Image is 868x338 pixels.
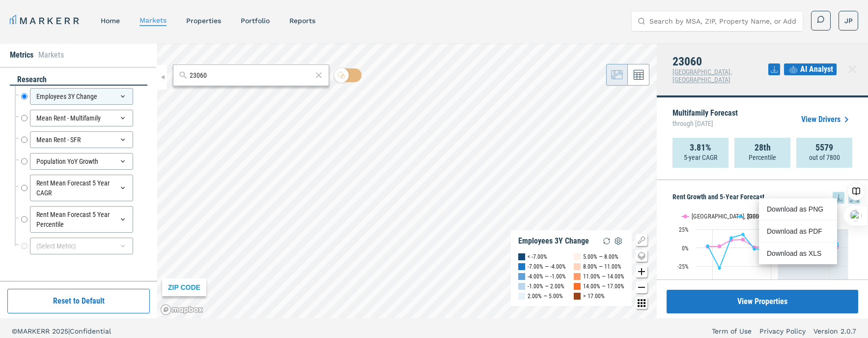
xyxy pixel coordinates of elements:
[755,143,771,153] strong: 28th
[767,204,823,214] div: Download as PNG
[636,266,647,277] button: Zoom in map button
[140,16,167,24] a: markets
[10,49,33,61] li: Metrics
[30,110,133,126] div: Mean Rent - Multifamily
[649,11,797,31] input: Search by MSA, ZIP, Property Name, or Address
[162,278,206,296] div: ZIP CODE
[800,63,833,75] span: AI Analyst
[583,252,618,262] div: 5.00% — 8.00%
[636,297,647,309] button: Other options map button
[672,68,732,84] span: [GEOGRAPHIC_DATA], [GEOGRAPHIC_DATA]
[677,263,689,270] text: -25%
[672,204,853,302] svg: Interactive chart
[601,235,613,247] img: Reload Legend
[729,236,733,240] path: Thursday, 29 Jul, 20:00, 13.42. 23060.
[583,272,624,281] div: 11.00% — 14.00%
[528,252,547,262] div: < -7.00%
[528,281,564,291] div: -1.00% — 2.00%
[636,234,647,246] button: Show/Hide Legend Map Button
[712,326,752,336] a: Term of Use
[672,192,860,204] h5: Rent Growth and 5-Year Forecast
[190,70,312,81] input: Search by MSA or ZIP Code
[186,17,221,25] a: properties
[613,235,624,247] img: Settings
[682,245,689,252] text: 0%
[718,244,722,248] path: Wednesday, 29 Jul, 20:00, 2. Richmond, VA.
[30,206,133,233] div: Rent Mean Forecast 5 Year Percentile
[30,175,133,201] div: Rent Mean Forecast 5 Year CAGR
[759,198,837,220] div: Download as PNG
[528,262,566,272] div: -7.00% — -4.00%
[767,248,823,258] div: Download as XLS
[801,114,852,125] a: View Drivers
[759,243,837,264] div: Download as XLS
[38,49,64,61] li: Markets
[583,262,621,272] div: 8.00% — 11.00%
[241,17,270,25] a: Portfolio
[839,11,858,31] button: JP
[690,143,711,153] strong: 3.81%
[749,153,776,162] p: Percentile
[30,238,133,254] div: (Select Metric)
[672,117,738,130] span: through [DATE]
[672,55,768,68] h4: 23060
[741,232,745,236] path: Friday, 29 Jul, 20:00, 17.98. 23060.
[70,327,111,335] span: Confidential
[672,204,860,302] div: Rent Growth and 5-Year Forecast. Highcharts interactive chart.
[518,236,589,246] div: Employees 3Y Change
[17,327,52,335] span: MARKERR
[289,17,315,25] a: reports
[844,16,853,26] span: JP
[30,131,133,148] div: Mean Rent - SFR
[767,226,823,236] div: Download as PDF
[672,109,738,130] p: Multifamily Forecast
[788,241,839,249] g: 23060, line 4 of 4 with 5 data points.
[583,291,605,301] div: > 17.00%
[784,63,837,75] button: AI Analyst
[30,153,133,170] div: Population YoY Growth
[30,88,133,105] div: Employees 3Y Change
[737,213,762,220] button: Show 23060
[52,327,70,335] span: 2025 |
[160,304,203,315] a: Mapbox logo
[528,291,563,301] div: 2.00% — 5.00%
[682,213,727,220] button: Show Richmond, VA
[10,14,81,28] a: MARKERR
[636,250,647,262] button: Change style map button
[101,17,120,25] a: home
[759,220,837,243] div: Download as PDF
[684,153,717,162] p: 5-year CAGR
[706,244,710,248] path: Monday, 29 Jul, 20:00, 2.46. 23060.
[718,266,722,270] path: Wednesday, 29 Jul, 20:00, -27.4. 23060.
[667,290,858,313] button: View Properties
[10,74,147,86] div: research
[12,327,17,335] span: ©
[583,281,624,291] div: 14.00% — 17.00%
[157,43,657,318] canvas: Map
[753,247,756,251] path: Saturday, 29 Jul, 20:00, -1.68. 23060.
[636,281,647,293] button: Zoom out map button
[809,153,840,162] p: out of 7800
[759,326,806,336] a: Privacy Policy
[528,272,566,281] div: -4.00% — -1.00%
[679,226,689,233] text: 25%
[7,289,150,313] button: Reset to Default
[815,143,833,153] strong: 5579
[835,243,839,246] path: Monday, 29 Jul, 20:00, 4.47. 23060.
[813,326,856,336] a: Version 2.0.7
